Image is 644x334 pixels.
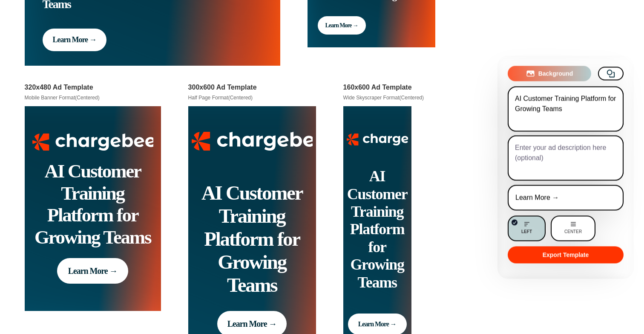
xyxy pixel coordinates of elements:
[347,134,433,145] img: Chargebee Logo
[358,320,397,328] span: Learn More →
[68,266,118,276] span: Learn More →
[25,83,178,92] h3: 320x480 Ad Template
[538,69,573,78] span: Background
[343,94,428,102] p: Wide Skyscraper Format(Centered)
[188,94,333,102] p: Half Page Format(Centered)
[564,227,582,236] span: Center
[192,132,327,151] img: Chargebee Logo
[601,293,644,334] iframe: Chat Widget
[53,35,97,44] span: Learn More →
[43,29,107,51] button: Learn More →
[25,94,178,102] p: Mobile Banner Format(Centered)
[347,168,408,291] div: AI Customer Training Platform for Growing Teams
[192,181,313,296] div: AI Customer Training Platform for Growing Teams
[227,319,277,328] span: Learn More →
[508,246,624,263] button: Export Template
[343,83,428,92] h3: 160x600 Ad Template
[508,185,624,210] input: Enter your CTA text here...
[508,86,624,131] textarea: AI Customer Training Platform for Growing Teams
[318,16,366,35] button: Learn More →
[188,83,333,92] h3: 300x600 Ad Template
[521,227,532,236] span: Left
[32,134,155,151] img: Chargebee Logo
[57,258,129,284] button: Learn More →
[325,22,358,29] span: Learn More →
[32,160,153,249] div: AI Customer Training Platform for Growing Teams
